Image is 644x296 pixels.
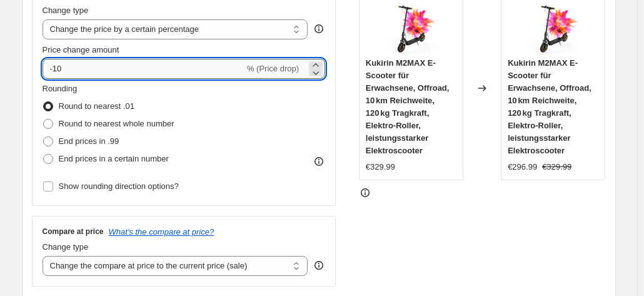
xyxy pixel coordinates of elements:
div: €296.99 [508,161,537,173]
span: Kukirin M2MAX E-Scooter für Erwachsene, Offroad, 10 km Reichweite, 120 kg Tragkraft, Elektro-Roll... [366,58,450,155]
img: 41c-Vb_2uwL_80x.jpg [386,3,436,53]
span: Kukirin M2MAX E-Scooter für Erwachsene, Offroad, 10 km Reichweite, 120 kg Tragkraft, Elektro-Roll... [508,58,591,155]
div: help [313,23,325,35]
span: Price change amount [43,45,119,54]
div: €329.99 [366,161,395,173]
span: End prices in a certain number [59,154,169,163]
span: Show rounding direction options? [59,181,179,191]
span: Round to nearest whole number [59,119,174,128]
strike: €329.99 [542,161,571,173]
button: What's the compare at price? [109,227,214,237]
h3: Compare at price [43,227,104,237]
img: 41c-Vb_2uwL_80x.jpg [528,3,578,53]
span: Change type [43,242,89,252]
span: Change type [43,6,89,15]
span: % (Price drop) [247,64,299,73]
span: Round to nearest .01 [59,101,134,111]
input: -15 [43,59,244,79]
div: help [313,259,325,272]
span: Rounding [43,84,78,93]
span: End prices in .99 [59,136,119,146]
